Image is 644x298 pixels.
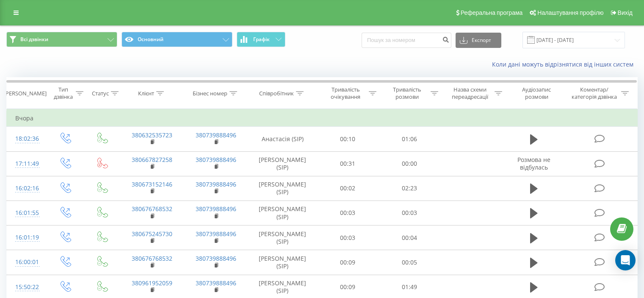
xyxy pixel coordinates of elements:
[379,250,440,275] td: 00:05
[248,176,317,201] td: [PERSON_NAME] (SIP)
[53,86,73,100] div: Тип дзвінка
[15,254,38,270] div: 16:00:01
[248,201,317,225] td: [PERSON_NAME] (SIP)
[193,90,227,97] div: Бізнес номер
[253,36,270,42] span: Графік
[196,156,236,164] a: 380739888496
[7,110,638,127] td: Вчора
[132,254,172,262] a: 380676768532
[196,180,236,188] a: 380739888496
[317,151,379,176] td: 00:31
[92,90,109,97] div: Статус
[379,226,440,250] td: 00:04
[379,151,440,176] td: 00:00
[196,230,236,238] a: 380739888496
[15,131,38,147] div: 18:02:36
[132,205,172,213] a: 380676768532
[132,131,172,139] a: 380632535723
[537,9,603,16] span: Налаштування профілю
[317,201,379,225] td: 00:03
[386,86,428,100] div: Тривалість розмови
[248,151,317,176] td: [PERSON_NAME] (SIP)
[15,205,38,221] div: 16:01:55
[248,226,317,250] td: [PERSON_NAME] (SIP)
[517,156,550,171] span: Розмова не відбулась
[237,32,285,47] button: Графік
[132,279,172,287] a: 380961952059
[362,33,451,48] input: Пошук за номером
[196,279,236,287] a: 380739888496
[317,176,379,201] td: 00:02
[618,9,633,16] span: Вихід
[317,250,379,275] td: 00:09
[15,180,38,197] div: 16:02:16
[379,176,440,201] td: 02:23
[448,86,492,100] div: Назва схеми переадресації
[317,127,379,151] td: 00:10
[196,131,236,139] a: 380739888496
[379,127,440,151] td: 01:06
[132,156,172,164] a: 380667827258
[15,156,38,172] div: 17:11:49
[138,90,154,97] div: Клієнт
[132,230,172,238] a: 380675245730
[259,90,294,97] div: Співробітник
[15,229,38,246] div: 16:01:19
[569,86,619,100] div: Коментар/категорія дзвінка
[196,205,236,213] a: 380739888496
[248,250,317,275] td: [PERSON_NAME] (SIP)
[325,86,367,100] div: Тривалість очікування
[512,86,561,100] div: Аудіозапис розмови
[379,201,440,225] td: 00:03
[132,180,172,188] a: 380673152146
[492,60,638,68] a: Коли дані можуть відрізнятися вiд інших систем
[461,9,523,16] span: Реферальна програма
[15,279,38,295] div: 15:50:22
[20,36,48,43] span: Всі дзвінки
[248,127,317,151] td: Анастасія (SIP)
[456,33,501,48] button: Експорт
[196,254,236,262] a: 380739888496
[615,250,636,270] div: Open Intercom Messenger
[122,32,232,47] button: Основний
[4,90,47,97] div: [PERSON_NAME]
[317,226,379,250] td: 00:03
[6,32,117,47] button: Всі дзвінки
